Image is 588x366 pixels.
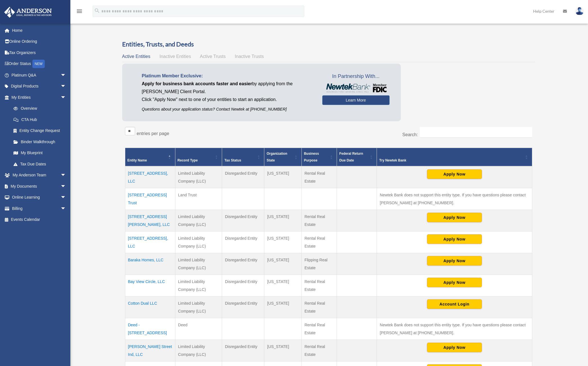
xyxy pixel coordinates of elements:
i: search [94,8,100,14]
td: [US_STATE] [264,340,302,361]
span: arrow_drop_down [61,69,72,81]
a: Account Login [427,301,482,306]
td: Flipping Real Estate [301,253,337,275]
td: Rental Real Estate [301,166,337,188]
h3: Entities, Trusts, and Deeds [122,40,535,49]
td: Limited Liability Company (LLC) [175,340,222,361]
td: Rental Real Estate [301,318,337,340]
td: Rental Real Estate [301,231,337,253]
span: Organization State [267,152,287,162]
span: Active Entities [122,54,150,59]
th: Try Newtek Bank : Activate to sort [377,148,532,166]
img: NewtekBankLogoSM.png [325,84,387,93]
a: Tax Organizers [4,47,75,58]
a: Binder Walkthrough [8,136,72,147]
td: Disregarded Entity [222,253,264,275]
td: Disregarded Entity [222,296,264,318]
a: Order StatusNEW [4,58,75,70]
label: Search: [402,132,418,137]
th: Record Type: Activate to sort [175,148,222,166]
span: arrow_drop_down [61,170,72,181]
td: Disregarded Entity [222,210,264,231]
p: by applying from the [PERSON_NAME] Client Portal. [142,80,314,96]
td: Rental Real Estate [301,275,337,296]
td: Rental Real Estate [301,340,337,361]
a: Digital Productsarrow_drop_down [4,81,75,92]
td: [US_STATE] [264,166,302,188]
button: Apply Now [427,213,482,222]
span: Inactive Trusts [235,54,264,59]
span: Apply for business bank accounts faster and easier [142,81,252,86]
td: Limited Liability Company (LLC) [175,210,222,231]
div: NEW [32,60,45,68]
td: Deed [175,318,222,340]
span: Active Trusts [200,54,226,59]
th: Entity Name: Activate to invert sorting [125,148,175,166]
span: Tax Status [224,158,241,162]
td: Disregarded Entity [222,231,264,253]
span: arrow_drop_down [61,192,72,203]
td: Cotton Dual LLC [125,296,175,318]
td: Land Trust [175,188,222,210]
a: My Documentsarrow_drop_down [4,181,75,192]
a: menu [76,10,83,15]
a: Overview [8,103,69,114]
a: Events Calendar [4,214,75,225]
td: [US_STATE] [264,296,302,318]
button: Apply Now [427,234,482,244]
span: Federal Return Due Date [339,152,363,162]
span: arrow_drop_down [61,92,72,103]
td: Limited Liability Company (LLC) [175,253,222,275]
label: entries per page [137,131,169,136]
td: Newtek Bank does not support this entity type. If you have questions please contact [PERSON_NAME]... [377,318,532,340]
a: Online Learningarrow_drop_down [4,192,75,203]
button: Apply Now [427,169,482,179]
img: Anderson Advisors Platinum Portal [3,7,53,18]
td: Bay View Circle, LLC [125,275,175,296]
td: Baraka Homes, LLC [125,253,175,275]
a: Billingarrow_drop_down [4,203,75,214]
img: User Pic [575,7,584,15]
a: Learn More [322,95,390,105]
p: Questions about your application status? Contact Newtek at [PHONE_NUMBER] [142,106,314,113]
span: Inactive Entities [159,54,191,59]
td: Rental Real Estate [301,210,337,231]
a: Entity Change Request [8,125,72,136]
td: [US_STATE] [264,275,302,296]
td: [PERSON_NAME] Street Ind, LLC [125,340,175,361]
a: Home [4,25,75,36]
span: Business Purpose [304,152,319,162]
span: arrow_drop_down [61,181,72,192]
th: Federal Return Due Date: Activate to sort [337,148,377,166]
th: Organization State: Activate to sort [264,148,302,166]
a: Platinum Q&Aarrow_drop_down [4,69,75,81]
a: My Anderson Teamarrow_drop_down [4,170,75,181]
th: Tax Status: Activate to sort [222,148,264,166]
td: [STREET_ADDRESS], LLC [125,231,175,253]
button: Apply Now [427,278,482,287]
td: Limited Liability Company (LLC) [175,296,222,318]
td: Limited Liability Company (LLC) [175,231,222,253]
a: CTA Hub [8,114,72,125]
span: Entity Name [128,158,147,162]
td: Deed - [STREET_ADDRESS] [125,318,175,340]
span: Record Type [178,158,198,162]
td: [US_STATE] [264,210,302,231]
td: [STREET_ADDRESS][PERSON_NAME], LLC [125,210,175,231]
p: Click "Apply Now" next to one of your entities to start an application. [142,96,314,104]
td: Newtek Bank does not support this entity type. If you have questions please contact [PERSON_NAME]... [377,188,532,210]
p: Platinum Member Exclusive: [142,72,314,80]
a: Tax Due Dates [8,158,72,170]
td: [STREET_ADDRESS] Trust [125,188,175,210]
td: [US_STATE] [264,253,302,275]
a: My Blueprint [8,147,72,159]
button: Apply Now [427,256,482,266]
i: menu [76,8,83,15]
td: Disregarded Entity [222,166,264,188]
td: Disregarded Entity [222,275,264,296]
button: Account Login [427,299,482,309]
a: My Entitiesarrow_drop_down [4,92,72,103]
div: Try Newtek Bank [379,157,523,164]
td: [STREET_ADDRESS], LLC [125,166,175,188]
